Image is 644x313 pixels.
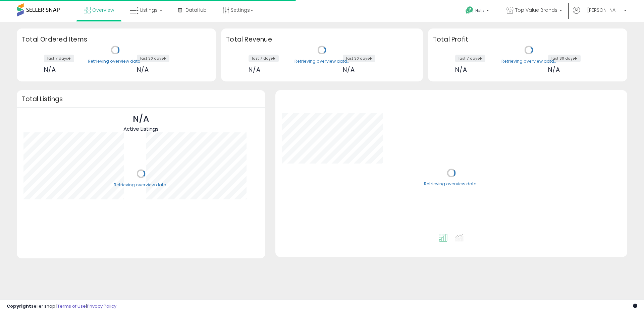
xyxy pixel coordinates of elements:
[294,58,349,64] div: Retrieving overview data..
[573,7,627,22] a: Hi [PERSON_NAME]
[185,7,207,13] span: DataHub
[582,7,622,13] span: Hi [PERSON_NAME]
[92,7,114,13] span: Overview
[515,7,557,13] span: Top Value Brands
[460,1,496,22] a: Help
[465,6,474,14] i: Get Help
[501,58,556,64] div: Retrieving overview data..
[88,58,143,64] div: Retrieving overview data..
[475,8,484,13] span: Help
[424,181,479,187] div: Retrieving overview data..
[140,7,158,13] span: Listings
[114,182,168,188] div: Retrieving overview data..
